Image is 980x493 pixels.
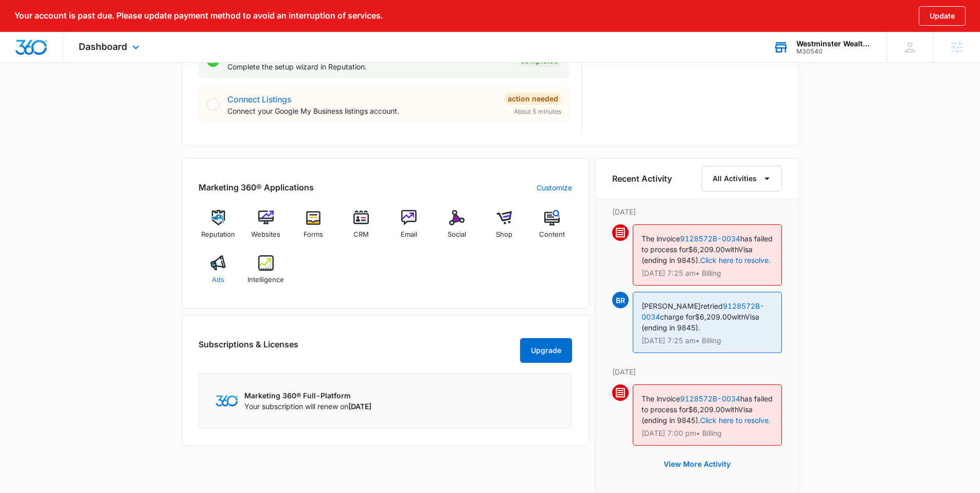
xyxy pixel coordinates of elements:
[796,40,871,48] div: account name
[642,337,773,344] p: [DATE] 7:25 am • Billing
[919,6,966,26] button: Update
[514,107,561,116] span: About 5 minutes
[642,270,773,277] p: [DATE] 7:25 am • Billing
[199,210,238,247] a: Reputation
[688,245,725,254] span: $6,209.00
[14,11,383,21] p: Your account is past due. Please update payment method to avoid an interruption of services.
[642,430,773,437] p: [DATE] 7:00 pm • Billing
[532,210,572,247] a: Content
[612,172,672,185] h6: Recent Activity
[642,302,701,310] span: [PERSON_NAME]
[680,234,740,243] a: 9128572B-0034
[199,255,238,292] a: Ads
[199,181,314,193] h2: Marketing 360® Applications
[212,275,224,285] span: Ads
[702,166,782,191] button: All Activities
[505,93,561,105] div: Action Needed
[247,275,284,285] span: Intelligence
[246,210,286,247] a: Websites
[251,230,280,240] span: Websites
[700,416,771,425] a: Click here to resolve.
[688,405,725,414] span: $6,209.00
[199,338,298,359] h2: Subscriptions & Licenses
[244,401,371,412] p: Your subscription will renew on
[725,245,738,254] span: with
[294,210,333,247] a: Forms
[227,94,291,104] a: Connect Listings
[642,234,680,243] span: The invoice
[401,230,417,240] span: Email
[732,312,745,321] span: with
[201,230,235,240] span: Reputation
[680,394,740,403] a: 9128572B-0034
[660,312,695,321] span: charge for
[496,230,512,240] span: Shop
[227,105,496,116] p: Connect your Google My Business listings account.
[244,390,371,401] p: Marketing 360® Full-Platform
[342,210,381,247] a: CRM
[539,230,565,240] span: Content
[725,405,738,414] span: with
[63,32,157,62] div: Dashboard
[348,402,371,411] span: [DATE]
[653,452,741,477] button: View More Activity
[520,338,572,363] button: Upgrade
[695,312,732,321] span: $6,209.00
[612,366,782,377] p: [DATE]
[79,41,127,52] span: Dashboard
[304,230,323,240] span: Forms
[353,230,369,240] span: CRM
[642,394,680,403] span: The invoice
[796,48,871,55] div: account id
[448,230,466,240] span: Social
[537,182,572,193] a: Customize
[216,395,238,406] img: Marketing 360 Logo
[612,206,782,217] p: [DATE]
[389,210,429,247] a: Email
[485,210,524,247] a: Shop
[612,292,629,308] span: BR
[701,302,723,310] span: retried
[227,61,509,72] p: Complete the setup wizard in Reputation.
[437,210,476,247] a: Social
[700,256,771,265] a: Click here to resolve.
[246,255,286,292] a: Intelligence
